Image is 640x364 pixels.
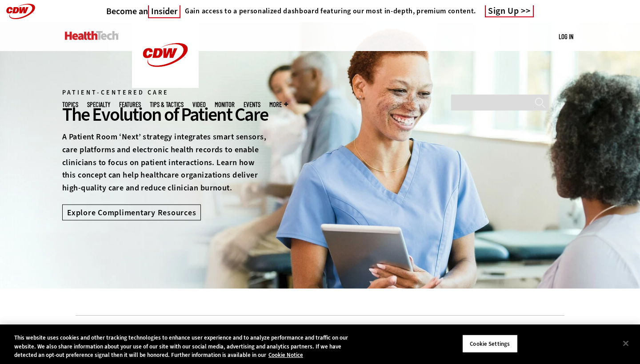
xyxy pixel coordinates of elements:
[192,101,206,108] a: Video
[215,101,235,108] a: MonITor
[180,7,476,16] a: Gain access to a personalized dashboard featuring our most in-depth, premium content.
[559,32,573,40] a: Log in
[62,103,268,127] div: The Evolution of Patient Care
[148,5,180,18] span: Insider
[185,7,476,16] h4: Gain access to a personalized dashboard featuring our most in-depth, premium content.
[559,32,573,41] div: User menu
[62,204,201,220] a: Explore Complimentary Resources
[65,31,119,40] img: Home
[62,101,78,108] span: Topics
[462,334,518,353] button: Cookie Settings
[87,101,110,108] span: Specialty
[616,333,636,353] button: Close
[62,131,268,194] p: A Patient Room ‘Next’ strategy integrates smart sensors, care platforms and electronic health rec...
[14,333,352,360] div: This website uses cookies and other tracking technologies to enhance user experience and to analy...
[119,101,141,108] a: Features
[269,101,288,108] span: More
[150,101,184,108] a: Tips & Tactics
[244,101,260,108] a: Events
[132,22,199,88] img: Home
[485,5,534,17] a: Sign Up
[268,351,303,359] a: More information about your privacy
[106,6,180,17] a: Become anInsider
[132,81,199,90] a: CDW
[106,6,180,17] h3: Become an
